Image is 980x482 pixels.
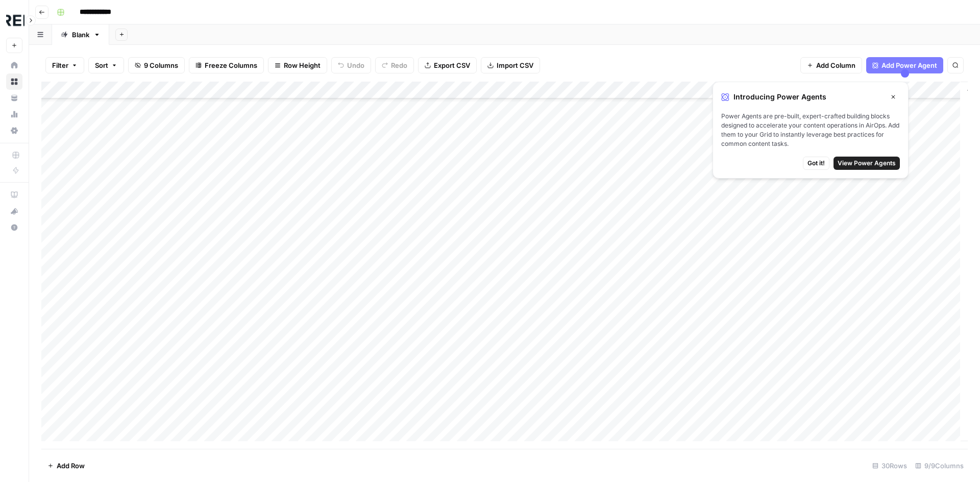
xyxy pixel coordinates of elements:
span: Got it! [807,159,825,168]
span: Sort [95,60,108,70]
button: Row Height [268,57,327,73]
img: Threepipe Reply Logo [6,12,24,30]
a: AirOps Academy [6,187,22,203]
button: Redo [375,57,414,73]
button: Import CSV [481,57,540,73]
div: Introducing Power Agents [721,90,900,104]
button: View Power Agents [834,157,900,170]
span: Add Column [816,60,855,70]
div: 30 Rows [868,458,911,474]
span: Redo [391,60,407,70]
a: Browse [6,73,22,90]
span: Freeze Columns [205,60,257,70]
button: Filter [45,57,84,73]
a: Settings [6,122,22,139]
div: What's new? [7,204,22,219]
a: Usage [6,106,22,122]
button: Got it! [803,157,829,170]
a: Blank [52,24,109,45]
button: Add Power Agent [866,57,943,73]
span: Add Power Agent [881,60,937,70]
button: Add Column [800,57,862,73]
span: Undo [347,60,364,70]
button: Add Row [41,458,91,474]
button: Export CSV [418,57,477,73]
button: Freeze Columns [189,57,264,73]
button: Workspace: Threepipe Reply [6,8,22,34]
span: Power Agents are pre-built, expert-crafted building blocks designed to accelerate your content op... [721,112,900,148]
div: 9/9 Columns [911,458,968,474]
span: Export CSV [434,60,470,70]
a: Your Data [6,90,22,106]
span: Filter [52,60,68,70]
button: 9 Columns [128,57,185,73]
button: Undo [331,57,371,73]
a: Home [6,57,22,73]
button: Sort [88,57,124,73]
span: 9 Columns [144,60,178,70]
span: View Power Agents [838,159,896,168]
span: Row Height [284,60,321,70]
button: Help + Support [6,219,22,236]
span: Import CSV [497,60,533,70]
button: What's new? [6,203,22,219]
div: Blank [72,30,89,40]
span: Add Row [57,461,85,471]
